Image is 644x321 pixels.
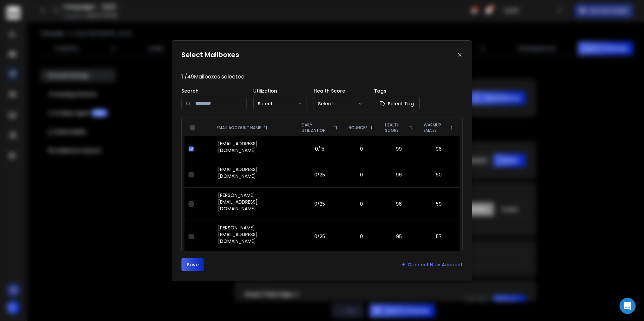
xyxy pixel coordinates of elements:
[296,162,343,188] td: 0/25
[217,125,291,130] div: EMAIL ACCOUNT NAME
[181,88,247,94] p: Search
[374,97,420,110] button: Select Tag
[418,136,460,162] td: 96
[380,162,418,188] td: 96
[218,192,292,212] p: [PERSON_NAME][EMAIL_ADDRESS][DOMAIN_NAME]
[348,125,368,130] p: BOUNCES
[302,122,331,133] p: DAILY UTILIZATION
[181,73,463,81] p: 1 / 49 Mailboxes selected
[418,220,460,253] td: 57
[385,122,406,133] p: HEALTH SCORE
[253,97,307,110] button: Select...
[218,140,292,154] p: [EMAIL_ADDRESS][DOMAIN_NAME]
[424,122,447,133] p: WARMUP EMAILS
[374,88,420,94] p: Tags
[347,233,376,240] p: 0
[218,224,292,245] p: [PERSON_NAME][EMAIL_ADDRESS][DOMAIN_NAME]
[314,88,367,94] p: Health Score
[296,188,343,220] td: 0/25
[218,166,292,179] p: [EMAIL_ADDRESS][DOMAIN_NAME]
[314,97,367,110] button: Select...
[253,88,307,94] p: Utilization
[418,188,460,220] td: 59
[380,220,418,253] td: 95
[380,188,418,220] td: 96
[347,201,376,207] p: 0
[296,136,343,162] td: 0/15
[418,162,460,188] td: 60
[181,50,239,59] h1: Select Mailboxes
[401,261,463,268] a: Connect New Account
[347,171,376,178] p: 0
[296,220,343,253] td: 0/25
[620,298,636,314] div: Open Intercom Messenger
[181,258,204,271] button: Save
[347,146,376,152] p: 0
[380,136,418,162] td: 99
